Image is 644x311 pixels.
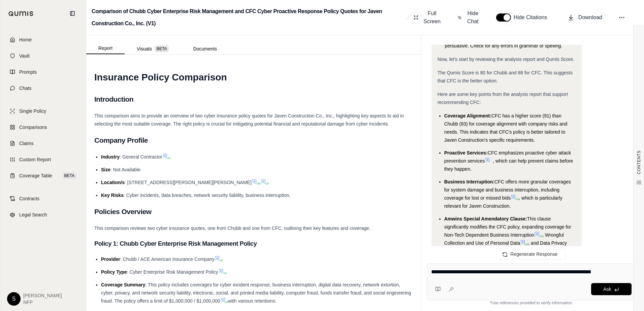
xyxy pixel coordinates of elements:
[4,104,82,118] a: Single Policy
[578,13,602,22] span: Download
[94,68,413,87] h1: Insurance Policy Comparison
[4,191,82,206] a: Contracts
[23,299,62,306] span: NFP
[444,232,564,246] span: , Wrongful Collection and Use of Personal Data
[444,150,488,155] span: Proactive Services:
[101,256,120,262] span: Provider
[124,193,290,198] span: : Cyber incidents, data breaches, network security liability, business interruption.
[120,154,162,160] span: : General Contractor
[23,292,62,299] span: [PERSON_NAME]
[101,167,110,172] span: Size
[110,167,140,172] span: : Not Available
[94,205,413,219] h2: Policies Overview
[101,193,124,198] span: Key Risks
[455,7,483,28] button: Hide Chat
[19,172,52,179] span: Coverage Table
[125,43,181,54] button: Visuals
[228,298,277,304] span: with various retentions.
[101,282,146,287] span: Coverage Summary
[19,156,51,163] span: Custom Report
[19,195,39,202] span: Contracts
[260,180,261,185] span: ,
[19,108,46,114] span: Single Policy
[19,85,32,92] span: Chats
[422,9,442,26] span: Full Screen
[4,120,82,135] a: Comparisons
[4,81,82,96] a: Chats
[127,269,218,275] span: : Cyber Enterprise Risk Management Policy
[120,256,215,262] span: : Chubb / ACE American Insurance Company
[101,154,120,160] span: Industry
[636,150,642,174] span: CONTENTS
[466,9,480,26] span: Hide Chat
[4,32,82,47] a: Home
[427,300,636,306] div: *Use references provided to verify information.
[411,7,444,28] button: Full Screen
[4,136,82,151] a: Claims
[19,124,47,131] span: Comparisons
[101,269,127,275] span: Policy Type
[444,113,491,118] span: Coverage Alignment:
[603,286,611,292] span: Ask
[94,226,370,231] span: This comparison reviews two cyber insurance quotes, one from Chubb and one from CFC, outlining th...
[101,180,125,185] span: Location/s
[67,8,78,19] button: Collapse sidebar
[444,150,571,164] span: CFC emphasizes proactive cyber attack prevention services
[94,113,404,127] span: This comparison aims to provide an overview of two cyber insurance policy quotes for Javen Constr...
[591,283,632,295] button: Ask
[444,216,527,221] span: Amwins Special Amendatory Clause:
[510,251,557,257] span: Regenerate Response
[438,57,575,62] span: Now, let's start by reviewing the analysis report and Qumis Score.
[444,179,571,201] span: CFC offers more granular coverages for system damage and business interruption, including coverag...
[4,152,82,167] a: Custom Report
[19,53,30,59] span: Vault
[94,92,413,106] h2: Introduction
[19,36,32,43] span: Home
[94,133,413,147] h2: Company Profile
[181,43,229,54] button: Documents
[444,216,571,238] span: This clause significantly modifies the CFC policy, expanding coverage for Non-Tech Dependent Busi...
[125,180,252,185] span: : [STREET_ADDRESS][PERSON_NAME][PERSON_NAME]
[62,172,76,179] span: BETA
[444,195,562,209] span: , which is particularly relevant for Javen Construction.
[101,282,411,304] span: : This policy includes coverages for cyber incident response, business interruption, digital data...
[4,207,82,222] a: Legal Search
[19,69,37,75] span: Prompts
[514,13,551,22] span: Hide Citations
[444,113,568,143] span: CFC has a higher score (91) than Chubb (83) for coverage alignment with company risks and needs. ...
[94,238,413,250] h3: Policy 1: Chubb Cyber Enterprise Risk Management Policy
[496,249,566,260] button: Regenerate Response
[565,11,605,24] button: Download
[444,179,494,184] span: Business Interruption:
[438,92,568,105] span: Here are some key points from the analysis report that support recommending CFC:
[444,158,573,172] span: , which can help prevent claims before they happen.
[19,140,34,147] span: Claims
[86,43,125,54] button: Report
[445,35,570,48] span: Ensure the email is clear, concise, and persuasive. Check for any errors in grammar or spelling.
[8,11,34,16] img: Qumis Logo
[155,45,169,52] span: BETA
[4,48,82,63] a: Vault
[4,65,82,79] a: Prompts
[438,70,573,83] span: The Qumis Score is 80 for Chubb and 88 for CFC. This suggests that CFC is the better option.
[7,292,21,306] div: S
[19,211,47,218] span: Legal Search
[92,5,404,30] h2: Comparison of Chubb Cyber Enterprise Risk Management and CFC Cyber Proactive Response Policy Quot...
[4,168,82,183] a: Coverage TableBETA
